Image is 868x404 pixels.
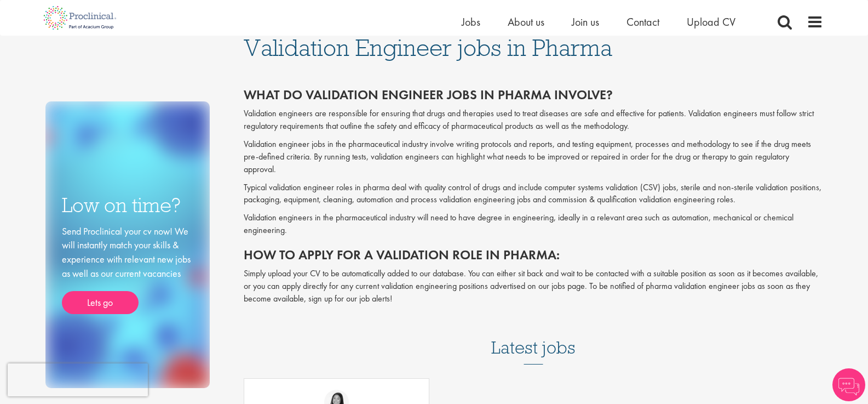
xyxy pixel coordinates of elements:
[62,291,139,314] a: Lets go
[62,195,193,216] h3: Low on time?
[8,363,148,396] iframe: reCAPTCHA
[687,15,735,29] a: Upload CV
[491,311,576,365] h3: Latest jobs
[572,15,599,29] a: Join us
[508,15,544,29] a: About us
[832,368,865,401] img: Chatbot
[626,15,659,29] a: Contact
[244,33,612,62] span: Validation Engineer jobs in Pharma
[244,181,823,207] p: Typical validation engineer roles in pharma deal with quality control of drugs and include comput...
[244,107,823,133] p: Validation engineers are responsible for ensuring that drugs and therapies used to treat diseases...
[462,15,480,29] a: Jobs
[62,224,193,315] div: Send Proclinical your cv now! We will instantly match your skills & experience with relevant new ...
[244,88,823,102] h2: What do validation engineer jobs in pharma involve?
[244,138,823,176] p: Validation engineer jobs in the pharmaceutical industry involve writing protocols and reports, an...
[244,212,823,237] p: Validation engineers in the pharmaceutical industry will need to have degree in engineering, idea...
[244,248,823,262] h2: How to apply for a validation role in pharma:
[244,268,823,305] p: Simply upload your CV to be automatically added to our database. You can either sit back and wait...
